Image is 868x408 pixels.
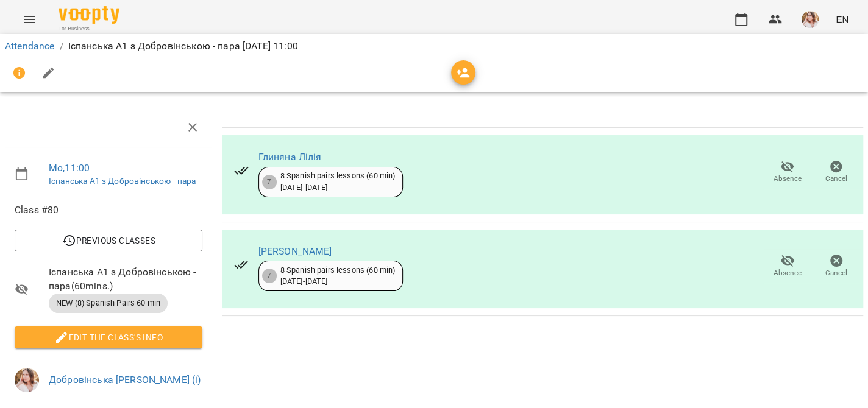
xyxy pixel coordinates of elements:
span: Absence [774,268,802,278]
span: Absence [774,174,802,184]
div: 8 Spanish pairs lessons (60 min) [DATE] - [DATE] [280,171,396,193]
li: / [59,39,63,54]
div: 7 [262,175,277,189]
div: 7 [262,269,277,283]
nav: breadcrumb [5,39,863,54]
p: Іспанська А1 з Добровінською - пара [DATE] 11:00 [68,39,298,54]
span: Іспанська А1 з Добровінською - пара ( 60 mins. ) [49,265,202,294]
img: Voopty Logo [59,6,119,24]
button: Previous Classes [15,230,202,251]
a: Attendance [5,40,54,52]
span: EN [836,13,848,26]
a: Іспанська А1 з Добровінською - пара [49,176,196,186]
button: Absence [763,249,812,283]
div: 8 Spanish pairs lessons (60 min) [DATE] - [DATE] [280,265,396,287]
button: EN [831,8,853,30]
a: Добровінська [PERSON_NAME] (і) [49,374,201,385]
button: Menu [15,5,44,34]
a: Mo , 11:00 [49,162,90,174]
button: Cancel [812,249,861,283]
span: For Business [59,25,119,33]
span: Cancel [825,268,847,278]
img: cd58824c68fe8f7eba89630c982c9fb7.jpeg [802,11,819,28]
button: Absence [763,155,812,189]
span: Class #80 [15,203,202,217]
span: Cancel [825,174,847,184]
img: cd58824c68fe8f7eba89630c982c9fb7.jpeg [15,368,39,392]
button: Cancel [812,155,861,189]
a: [PERSON_NAME] [258,245,332,257]
span: Previous Classes [24,233,193,248]
button: Edit the class's Info [15,326,202,348]
a: Глиняна Лілія [258,151,322,163]
span: NEW (8) Spanish Pairs 60 min [49,298,168,309]
span: Edit the class's Info [24,330,193,345]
